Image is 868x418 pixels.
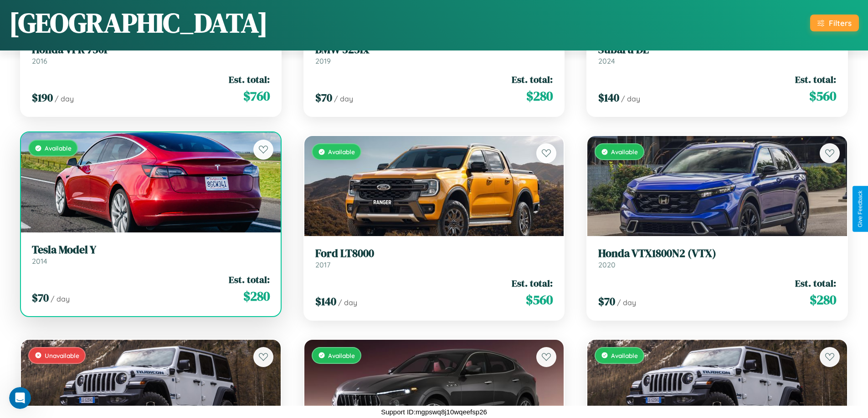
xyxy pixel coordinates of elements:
[45,352,79,359] span: Unavailable
[243,287,270,305] span: $ 280
[611,352,638,359] span: Available
[598,260,616,269] span: 2020
[809,87,836,105] span: $ 560
[526,291,553,309] span: $ 560
[857,191,863,227] div: Give Feedback
[55,94,74,103] span: / day
[611,148,638,156] span: Available
[598,56,615,65] span: 2024
[9,387,31,409] iframe: Intercom live chat
[598,43,836,65] a: Subaru DL2024
[829,18,852,28] div: Filters
[338,298,357,307] span: / day
[334,94,353,103] span: / day
[328,352,355,359] span: Available
[315,247,553,269] a: Ford LT80002017
[32,257,47,266] span: 2014
[512,73,553,86] span: Est. total:
[315,247,553,260] h3: Ford LT8000
[810,15,859,31] button: Filters
[598,90,619,105] span: $ 140
[32,243,270,257] h3: Tesla Model Y
[526,87,553,105] span: $ 280
[32,43,270,65] a: Honda VFR 750F2016
[229,273,270,286] span: Est. total:
[315,294,336,309] span: $ 140
[598,294,615,309] span: $ 70
[617,298,636,307] span: / day
[795,73,836,86] span: Est. total:
[381,406,487,418] p: Support ID: mgpswq8j10wqeefsp26
[243,87,270,105] span: $ 760
[32,56,47,65] span: 2016
[328,148,355,156] span: Available
[32,243,270,266] a: Tesla Model Y2014
[51,294,70,303] span: / day
[315,43,553,65] a: BMW 325ix2019
[45,144,72,152] span: Available
[315,90,332,105] span: $ 70
[810,291,836,309] span: $ 280
[598,247,836,269] a: Honda VTX1800N2 (VTX)2020
[621,94,640,103] span: / day
[9,4,268,41] h1: [GEOGRAPHIC_DATA]
[512,277,553,290] span: Est. total:
[32,290,49,305] span: $ 70
[315,56,331,65] span: 2019
[795,277,836,290] span: Est. total:
[229,73,270,86] span: Est. total:
[32,90,53,105] span: $ 190
[315,260,330,269] span: 2017
[598,247,836,260] h3: Honda VTX1800N2 (VTX)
